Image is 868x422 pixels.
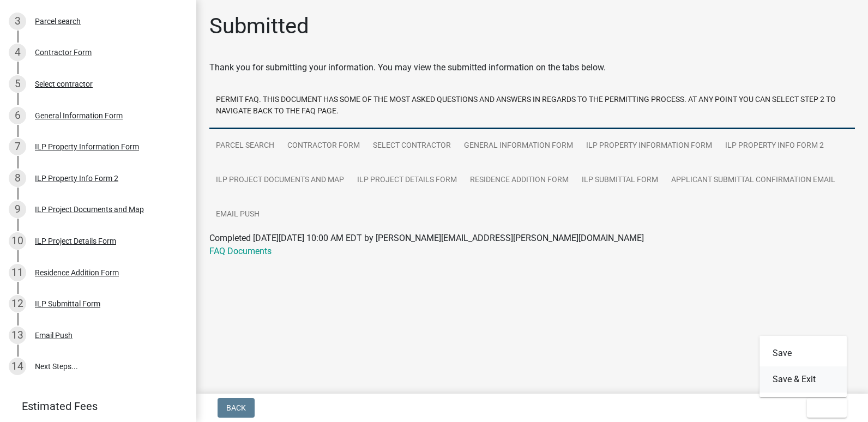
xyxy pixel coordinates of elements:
[209,233,644,243] span: Completed [DATE][DATE] 10:00 AM EDT by [PERSON_NAME][EMAIL_ADDRESS][PERSON_NAME][DOMAIN_NAME]
[9,232,26,250] div: 10
[9,138,26,155] div: 7
[35,174,118,182] div: ILP Property Info Form 2
[759,336,847,397] div: Exit
[366,129,457,164] a: Select contractor
[807,398,847,418] button: Exit
[209,129,281,164] a: Parcel search
[35,143,139,150] div: ILP Property Information Form
[9,107,26,124] div: 6
[9,170,26,187] div: 8
[816,403,831,412] span: Exit
[719,129,830,164] a: ILP Property Info Form 2
[35,269,119,276] div: Residence Addition Form
[209,246,272,256] a: FAQ Documents
[759,340,847,366] button: Save
[9,395,179,417] a: Estimated Fees
[9,201,26,218] div: 9
[209,61,855,74] div: Thank you for submitting your information. You may view the submitted information on the tabs below.
[209,163,351,198] a: ILP Project Documents and Map
[575,163,665,198] a: ILP Submittal Form
[35,331,73,339] div: Email Push
[35,17,81,25] div: Parcel search
[457,129,580,164] a: General Information Form
[35,80,93,88] div: Select contractor
[665,163,842,198] a: Applicant Submittal Confirmation Email
[580,129,719,164] a: ILP Property Information Form
[9,358,26,375] div: 14
[281,129,366,164] a: Contractor Form
[209,83,855,129] a: Permit FAQ. This document has some of the most asked questions and answers in regards to the perm...
[759,366,847,393] button: Save & Exit
[35,112,123,119] div: General Information Form
[9,327,26,344] div: 13
[209,13,309,39] h1: Submitted
[35,300,100,308] div: ILP Submittal Form
[351,163,463,198] a: ILP Project Details Form
[463,163,575,198] a: Residence Addition Form
[9,264,26,281] div: 11
[9,13,26,30] div: 3
[35,49,92,56] div: Contractor Form
[9,75,26,93] div: 5
[35,237,116,245] div: ILP Project Details Form
[9,295,26,312] div: 12
[218,398,255,418] button: Back
[35,206,144,213] div: ILP Project Documents and Map
[9,44,26,61] div: 4
[226,403,246,412] span: Back
[209,197,266,232] a: Email Push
